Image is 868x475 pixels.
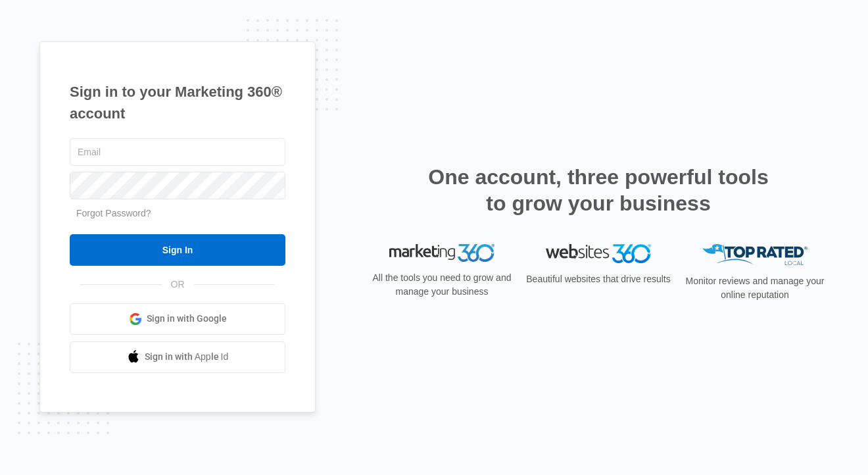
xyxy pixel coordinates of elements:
span: Sign in with Apple Id [145,350,229,364]
span: Sign in with Google [147,312,227,326]
p: Monitor reviews and manage your online reputation [681,274,829,302]
img: Top Rated Local [702,244,808,266]
a: Forgot Password? [76,208,151,218]
h1: Sign in to your Marketing 360® account [70,81,285,124]
a: Sign in with Google [70,303,285,335]
span: OR [162,278,194,291]
h2: One account, three powerful tools to grow your business [424,164,773,216]
img: Marketing 360 [389,244,494,262]
input: Email [70,138,285,166]
a: Sign in with Apple Id [70,341,285,373]
p: All the tools you need to grow and manage your business [368,271,516,299]
p: Beautiful websites that drive results [525,272,672,286]
input: Sign In [70,234,285,266]
img: Websites 360 [546,244,651,263]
